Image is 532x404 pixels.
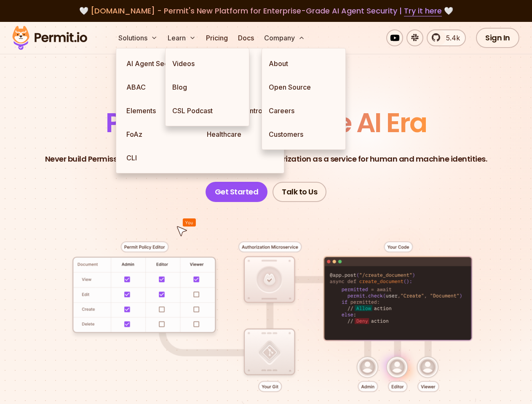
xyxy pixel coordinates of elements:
button: Company [261,29,308,46]
a: Open Source [262,75,345,99]
a: ABAC [120,75,200,99]
img: Permit logo [8,24,91,52]
a: Sign In [476,28,519,48]
a: Get Started [206,182,268,202]
a: Pricing [203,29,231,46]
a: 5.4k [427,29,466,46]
a: Elements [120,99,200,122]
a: Customers [262,122,345,146]
a: Docs [235,29,257,46]
p: Never build Permissions again. Zero-latency fine-grained authorization as a service for human and... [45,153,487,165]
span: [DOMAIN_NAME] - Permit's New Platform for Enterprise-Grade AI Agent Security | [91,5,442,16]
a: AI Agent Security [120,52,200,75]
a: About [262,52,345,75]
span: Permissions for The AI Era [106,104,427,141]
a: Try it here [404,5,442,16]
a: FoAz [120,122,200,146]
button: Solutions [115,29,161,46]
span: 5.4k [441,33,460,43]
button: Learn [164,29,199,46]
a: Healthcare [200,122,281,146]
a: Talk to Us [273,182,326,202]
a: CSL Podcast [166,99,249,122]
a: CLI [120,146,200,170]
a: Videos [166,52,249,75]
a: Careers [262,99,345,122]
div: 🤍 🤍 [20,5,512,17]
a: Blog [166,75,249,99]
